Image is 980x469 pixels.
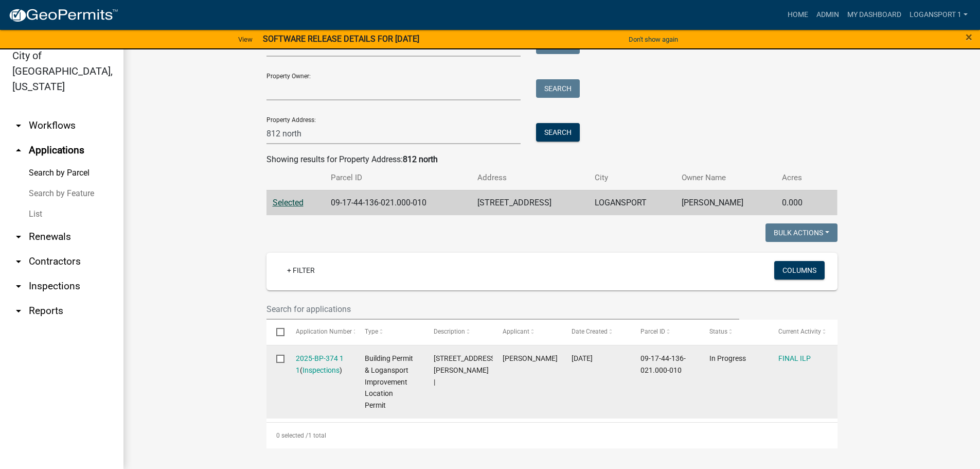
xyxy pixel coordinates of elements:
a: View [234,31,257,48]
button: Columns [774,261,825,280]
a: FINAL ILP [778,354,811,362]
span: Current Activity [778,328,821,335]
span: Leonard C Webb [503,354,558,362]
span: Type [365,328,378,335]
th: Acres [776,166,821,190]
span: × [966,30,972,44]
div: ( ) [296,353,345,376]
td: 09-17-44-136-021.000-010 [325,190,471,215]
strong: 812 north [403,154,438,164]
div: Showing results for Property Address: [266,153,838,166]
a: Home [783,5,812,25]
a: Inspections [302,366,340,374]
a: Logansport 1 [905,5,972,25]
i: arrow_drop_down [12,305,25,317]
td: 0.000 [776,190,821,215]
span: Application Number [296,328,352,335]
td: [STREET_ADDRESS] [471,190,589,215]
i: arrow_drop_up [12,144,25,157]
th: Parcel ID [325,166,471,190]
i: arrow_drop_down [12,119,25,132]
datatable-header-cell: Applicant [493,320,562,344]
datatable-header-cell: Application Number [286,320,355,344]
button: Don't show again [625,31,682,48]
i: arrow_drop_down [12,231,25,243]
td: [PERSON_NAME] [675,190,776,215]
a: Selected [273,198,304,207]
a: Admin [812,5,843,25]
a: + Filter [279,261,323,280]
i: arrow_drop_down [12,255,25,268]
th: City [589,166,675,190]
button: Bulk Actions [765,223,838,242]
datatable-header-cell: Current Activity [769,320,838,344]
span: Applicant [503,328,529,335]
span: In Progress [709,354,746,362]
datatable-header-cell: Select [266,320,286,344]
datatable-header-cell: Status [700,320,769,344]
button: Search [536,123,580,142]
datatable-header-cell: Type [355,320,424,344]
strong: SOFTWARE RELEASE DETAILS FOR [DATE] [263,34,419,44]
span: Building Permit & Logansport Improvement Location Permit [365,354,413,409]
i: arrow_drop_down [12,280,25,292]
th: Owner Name [675,166,776,190]
span: Date Created [572,328,608,335]
span: 10/04/2025 [572,354,593,362]
button: Search [536,79,580,98]
span: 0 selected / [276,432,308,439]
datatable-header-cell: Parcel ID [631,320,700,344]
datatable-header-cell: Description [424,320,493,344]
datatable-header-cell: Date Created [562,320,631,344]
button: Close [966,31,972,43]
span: 812 NORTH ST | Webb, Leonard | [434,354,497,386]
div: 1 total [266,423,838,448]
span: Description [434,328,465,335]
span: Status [709,328,727,335]
span: 09-17-44-136-021.000-010 [640,354,686,374]
span: Parcel ID [640,328,665,335]
td: LOGANSPORT [589,190,675,215]
a: My Dashboard [843,5,905,25]
input: Search for applications [266,299,740,320]
th: Address [471,166,589,190]
a: 2025-BP-374 1 1 [296,354,344,374]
